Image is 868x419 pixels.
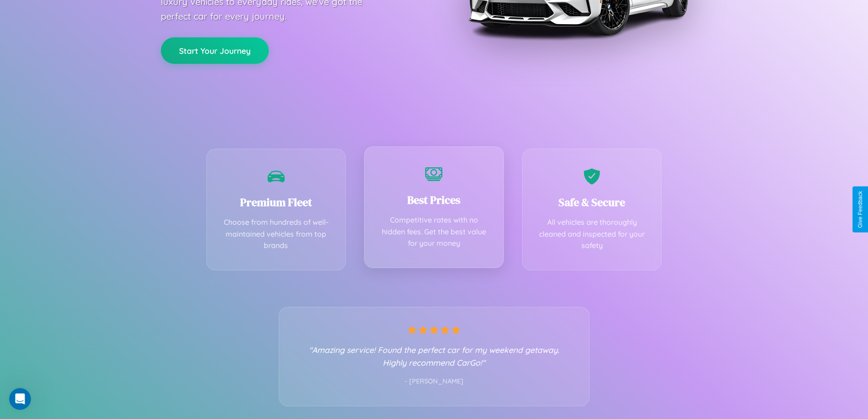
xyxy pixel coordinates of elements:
h3: Best Prices [378,192,490,207]
div: Give Feedback [857,191,863,228]
p: Competitive rates with no hidden fees. Get the best value for your money [378,214,490,249]
h3: Premium Fleet [221,195,332,210]
p: "Amazing service! Found the perfect car for my weekend getaway. Highly recommend CarGo!" [298,343,571,369]
button: Start Your Journey [161,37,269,64]
iframe: Intercom live chat [9,388,31,410]
h3: Safe & Secure [536,195,648,210]
p: - [PERSON_NAME] [298,376,571,388]
p: All vehicles are thoroughly cleaned and inspected for your safety [536,217,648,252]
p: Choose from hundreds of well-maintained vehicles from top brands [221,217,332,252]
